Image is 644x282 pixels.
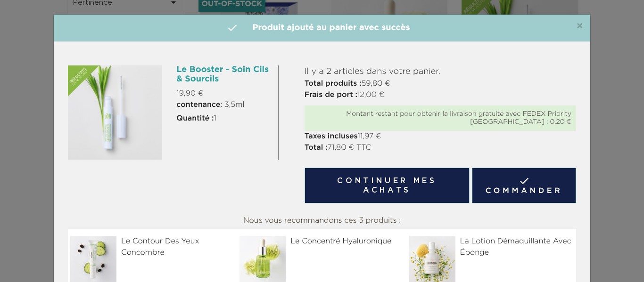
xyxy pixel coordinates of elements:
[305,131,576,142] p: 11,97 €
[176,101,220,109] strong: contenance
[305,89,576,101] p: 12,00 €
[305,78,576,89] p: 59,80 €
[309,110,571,126] div: Montant restant pour obtenir la livraison gratuite avec FEDEX Priority [GEOGRAPHIC_DATA] : 0,20 €
[68,65,162,160] img: Le Booster - Soin Cils & Sourcils
[239,236,404,247] div: Le Concentré Hyaluronique
[305,142,576,153] p: 71,80 € TTC
[576,21,583,32] button: Close
[305,65,576,78] p: Il y a 2 articles dans votre panier.
[176,88,271,99] p: 19,90 €
[239,236,289,282] img: Le Concentré Hyaluronique
[176,115,214,122] strong: Quantité :
[409,236,459,282] img: La Lotion Démaquillante Avec Éponge
[176,113,271,124] p: 1
[61,22,583,34] h4: Produit ajouté au panier avec succès
[305,80,362,88] strong: Total produits :
[409,236,574,258] div: La Lotion Démaquillante Avec Éponge
[305,133,358,140] strong: Taxes incluses
[305,168,470,203] button: Continuer mes achats
[70,236,120,282] img: Le Contour Des Yeux Concombre
[176,99,244,111] span: : 3,5ml
[305,91,357,99] strong: Frais de port :
[576,21,583,32] span: ×
[305,144,328,152] strong: Total :
[472,168,576,203] a: Commander
[176,65,271,84] h6: Le Booster - Soin Cils & Sourcils
[70,236,235,258] div: Le Contour Des Yeux Concombre
[68,213,576,229] div: Nous vous recommandons ces 3 produits :
[227,22,238,33] i: 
